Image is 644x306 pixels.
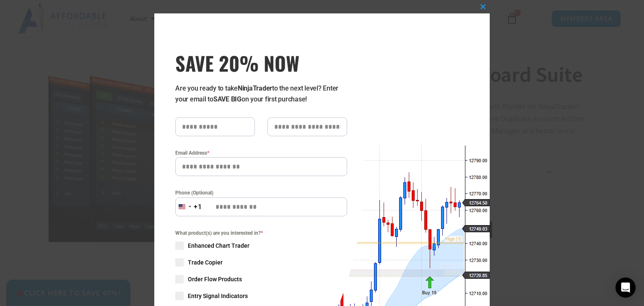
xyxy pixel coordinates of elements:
[175,197,202,216] button: Selected country
[188,275,242,283] span: Order Flow Products
[194,202,202,213] div: +1
[188,241,249,250] span: Enhanced Chart Trader
[175,275,347,283] label: Order Flow Products
[238,84,272,92] strong: NinjaTrader
[615,277,636,298] div: Open Intercom Messenger
[188,292,248,300] span: Entry Signal Indicators
[175,241,347,250] label: Enhanced Chart Trader
[188,258,223,267] span: Trade Copier
[175,51,347,75] h3: SAVE 20% NOW
[175,292,347,300] label: Entry Signal Indicators
[175,229,347,237] span: What product(s) are you interested in?
[175,258,347,267] label: Trade Copier
[175,149,347,157] label: Email Address
[213,95,241,103] strong: SAVE BIG
[175,83,347,105] p: Are you ready to take to the next level? Enter your email to on your first purchase!
[175,189,347,197] label: Phone (Optional)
